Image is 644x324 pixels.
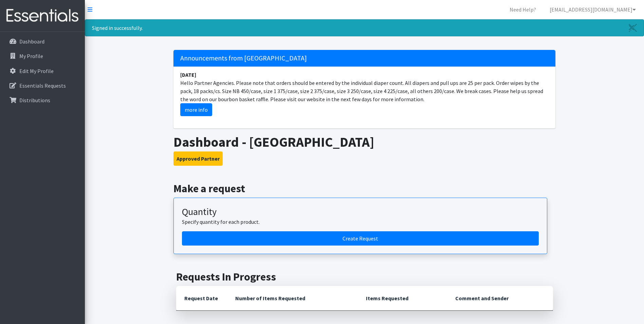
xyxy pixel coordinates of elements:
[19,82,66,89] p: Essentials Requests
[622,20,644,36] a: Close
[227,286,358,311] th: Number of Items Requested
[180,103,212,116] a: more info
[173,182,555,195] h2: Make a request
[19,68,54,74] p: Edit My Profile
[173,67,555,120] li: Hello Partner Agencies. Please note that orders should be entered by the individual diaper count....
[3,49,82,63] a: My Profile
[544,3,641,16] a: [EMAIL_ADDRESS][DOMAIN_NAME]
[176,270,553,283] h2: Requests In Progress
[173,151,223,166] button: Approved Partner
[3,4,82,27] img: HumanEssentials
[19,97,50,104] p: Distributions
[180,71,196,78] strong: [DATE]
[19,53,43,59] p: My Profile
[3,35,82,48] a: Dashboard
[447,286,553,311] th: Comment and Sender
[85,19,644,36] div: Signed in successfully.
[173,134,555,150] h1: Dashboard - [GEOGRAPHIC_DATA]
[3,64,82,78] a: Edit My Profile
[3,93,82,107] a: Distributions
[504,3,541,16] a: Need Help?
[19,38,44,45] p: Dashboard
[182,218,539,226] p: Specify quantity for each product.
[182,206,539,218] h3: Quantity
[173,50,555,67] h5: Announcements from [GEOGRAPHIC_DATA]
[176,286,227,311] th: Request Date
[3,79,82,92] a: Essentials Requests
[182,231,539,246] a: Create a request by quantity
[358,286,447,311] th: Items Requested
